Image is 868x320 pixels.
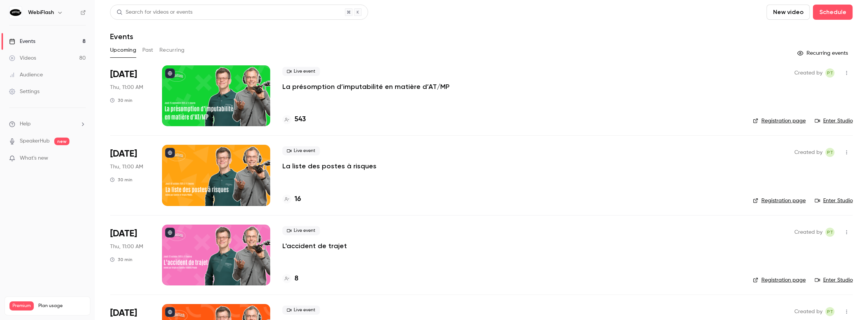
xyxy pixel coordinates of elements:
[9,120,86,128] li: help-dropdown-opener
[794,228,822,237] span: Created by
[110,225,150,285] div: Oct 23 Thu, 11:00 AM (Europe/Paris)
[753,276,806,284] a: Registration page
[110,145,150,206] div: Oct 9 Thu, 11:00 AM (Europe/Paris)
[282,194,301,204] a: 16
[282,241,347,250] a: L'accident de trajet
[815,276,853,284] a: Enter Studio
[282,162,377,171] a: La liste des postes à risques
[825,228,835,237] span: Pauline TERRIEN
[110,177,132,183] div: 30 min
[9,54,36,62] div: Videos
[295,114,306,125] h4: 543
[282,226,320,235] span: Live event
[794,68,822,78] span: Created by
[794,148,822,157] span: Created by
[825,68,835,78] span: Pauline TERRIEN
[815,197,853,204] a: Enter Studio
[9,6,22,19] img: WebiFlash
[20,137,50,145] a: SpeakerHub
[110,65,150,126] div: Sep 25 Thu, 11:00 AM (Europe/Paris)
[813,5,853,20] button: Schedule
[110,32,133,41] h1: Events
[20,154,48,162] span: What's new
[110,307,137,319] span: [DATE]
[110,257,132,263] div: 30 min
[827,68,833,78] span: PT
[295,274,298,284] h4: 8
[142,44,153,56] button: Past
[20,120,31,128] span: Help
[110,44,136,56] button: Upcoming
[110,243,143,250] span: Thu, 11:00 AM
[753,197,806,204] a: Registration page
[9,88,39,95] div: Settings
[9,71,43,79] div: Audience
[159,44,185,56] button: Recurring
[117,8,192,16] div: Search for videos or events
[110,84,143,91] span: Thu, 11:00 AM
[110,228,137,240] span: [DATE]
[827,307,833,316] span: PT
[110,97,132,103] div: 30 min
[77,155,86,162] iframe: Noticeable Trigger
[815,117,853,125] a: Enter Studio
[110,68,137,81] span: [DATE]
[9,301,34,310] span: Premium
[54,138,69,145] span: new
[753,117,806,125] a: Registration page
[282,82,449,91] a: La présomption d’imputabilité en matière d’AT/MP
[827,228,833,237] span: PT
[110,148,137,160] span: [DATE]
[282,306,320,315] span: Live event
[282,114,306,125] a: 543
[794,47,853,59] button: Recurring events
[282,146,320,155] span: Live event
[9,38,35,45] div: Events
[827,148,833,157] span: PT
[38,303,85,309] span: Plan usage
[282,67,320,76] span: Live event
[28,9,54,16] h6: WebiFlash
[794,307,822,316] span: Created by
[282,274,298,284] a: 8
[767,5,810,20] button: New video
[825,307,835,316] span: Pauline TERRIEN
[825,148,835,157] span: Pauline TERRIEN
[295,194,301,204] h4: 16
[110,163,143,171] span: Thu, 11:00 AM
